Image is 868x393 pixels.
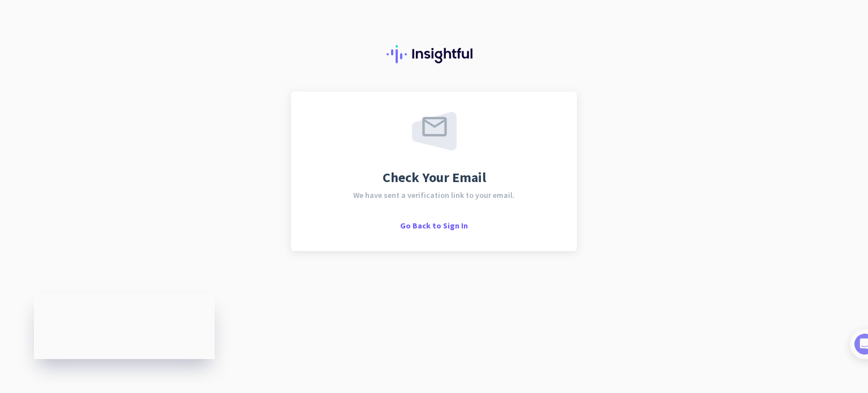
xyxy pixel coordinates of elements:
span: Check Your Email [383,171,486,184]
span: Go Back to Sign In [400,221,468,231]
img: Insightful [387,45,481,63]
img: email-sent [412,112,457,150]
span: We have sent a verification link to your email. [353,191,515,199]
iframe: Insightful Status [34,294,215,359]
